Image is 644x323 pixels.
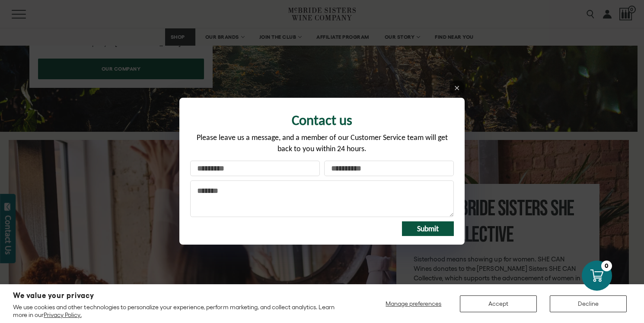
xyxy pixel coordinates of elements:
div: Form title [190,106,454,132]
textarea: Message [190,180,454,217]
h2: We value your privacy [13,292,350,299]
span: Submit [417,224,439,233]
span: Contact us [292,112,352,129]
p: We use cookies and other technologies to personalize your experience, perform marketing, and coll... [13,303,350,319]
button: Manage preferences [380,295,447,312]
div: 0 [601,261,612,271]
button: Accept [460,295,537,312]
span: Manage preferences [386,300,441,307]
button: Decline [550,295,627,312]
a: Privacy Policy. [44,311,81,318]
button: Submit [402,221,454,236]
div: Please leave us a message, and a member of our Customer Service team will get back to you within ... [190,132,454,160]
input: Your email [324,161,454,176]
input: Your name [190,161,320,176]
